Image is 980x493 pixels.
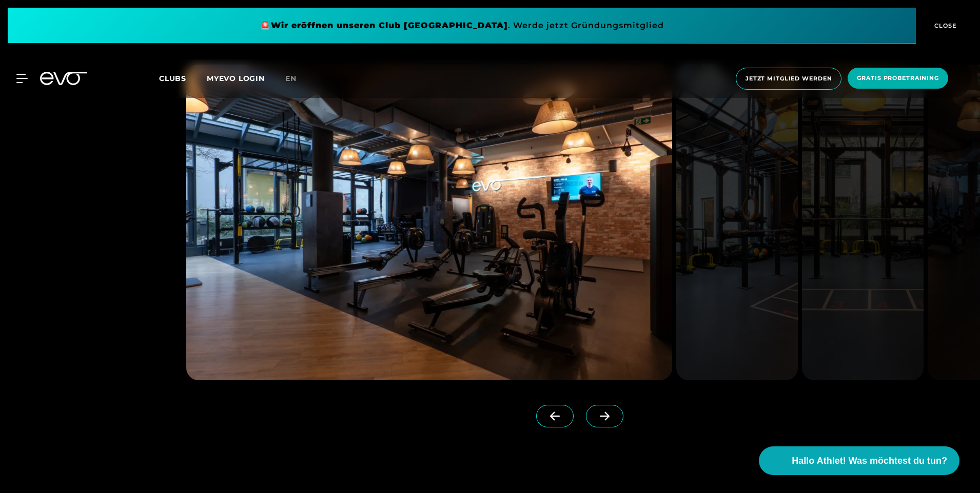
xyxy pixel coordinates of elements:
img: evofitness [802,65,924,380]
button: CLOSE [916,8,972,44]
a: Jetzt Mitglied werden [733,68,845,90]
a: en [285,73,309,85]
img: evofitness [676,65,798,380]
span: Clubs [159,74,186,83]
span: en [285,74,297,83]
a: MYEVO LOGIN [207,74,265,83]
span: Gratis Probetraining [857,74,939,83]
span: Hallo Athlet! Was möchtest du tun? [792,454,947,468]
img: evofitness [186,65,672,380]
button: Hallo Athlet! Was möchtest du tun? [759,446,959,475]
span: CLOSE [932,21,957,30]
span: Jetzt Mitglied werden [746,74,832,83]
a: Clubs [159,73,207,83]
a: Gratis Probetraining [845,68,951,90]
